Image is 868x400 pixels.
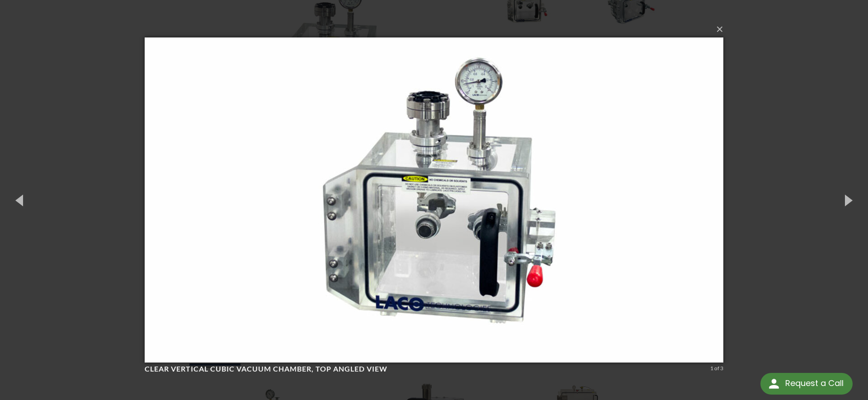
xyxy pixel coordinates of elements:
div: Request a Call [785,373,844,394]
button: × [147,19,726,39]
img: round button [767,377,781,391]
button: Next (Right arrow key) [827,175,868,225]
h4: Clear Vertical Cubic Vacuum Chamber, top angled view [145,364,707,374]
img: Clear Vertical Cubic Vacuum Chamber, top angled view [145,19,723,381]
div: 1 of 3 [710,364,723,372]
div: Request a Call [760,373,853,395]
